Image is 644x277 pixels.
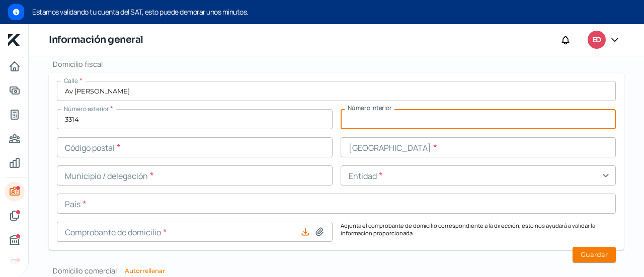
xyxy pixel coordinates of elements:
[5,181,25,202] a: Información general
[5,80,25,101] a: Adelantar facturas
[573,247,616,262] button: Guardar
[5,230,25,250] a: Buró de crédito
[64,105,109,113] span: Número exterior
[49,266,624,275] h2: Domicilio comercial
[5,254,25,274] a: Referencias
[49,33,143,47] h1: Información general
[5,129,25,149] a: Pago a proveedores
[5,206,25,226] a: Documentos
[341,222,616,242] p: Adjunta el comprobante de domicilio correspondiente a la dirección, esto nos ayudará a validar la...
[64,76,78,85] span: Calle
[5,153,25,173] a: Mis finanzas
[32,6,636,18] span: Estamos validando tu cuenta del SAT, esto puede demorar unos minutos.
[5,105,25,125] a: Tus créditos
[5,56,25,76] a: Inicio
[592,34,601,46] span: ED
[49,59,624,69] h2: Domicilio fiscal
[348,104,391,112] span: Número interior
[125,268,165,274] button: Autorrellenar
